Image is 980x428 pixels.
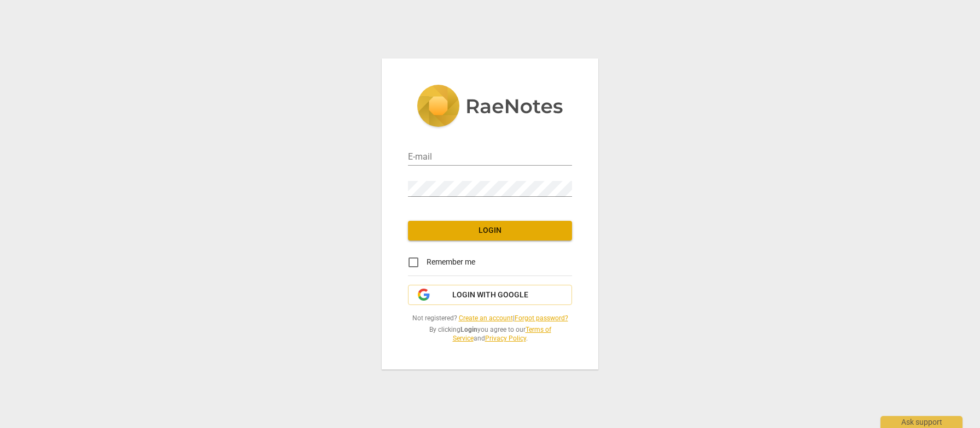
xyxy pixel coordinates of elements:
a: Privacy Policy [485,335,526,342]
img: 5ac2273c67554f335776073100b6d88f.svg [417,85,563,130]
b: Login [460,326,477,333]
button: Login [408,221,572,241]
span: Remember me [427,256,475,268]
a: Terms of Service [453,326,551,343]
span: Login [417,225,563,236]
span: By clicking you agree to our and . [408,325,572,343]
span: Login with Google [452,290,528,301]
div: Ask support [880,416,962,428]
button: Login with Google [408,285,572,306]
span: Not registered? | [408,314,572,323]
a: Create an account [459,314,513,322]
a: Forgot password? [515,314,568,322]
